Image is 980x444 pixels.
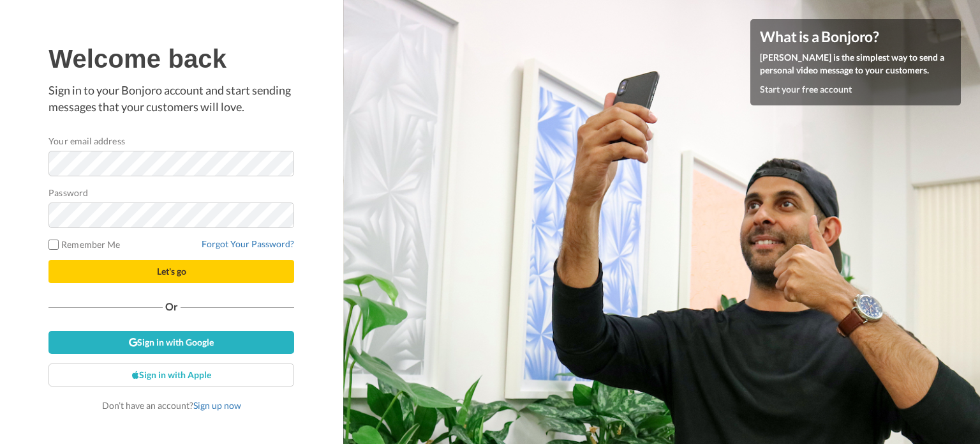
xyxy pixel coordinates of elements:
[760,51,951,77] p: [PERSON_NAME] is the simplest way to send a personal video message to your customers.
[102,400,241,411] span: Don’t have an account?
[48,240,59,250] input: Remember Me
[48,238,120,251] label: Remember Me
[48,45,294,73] h1: Welcome back
[48,331,294,354] a: Sign in with Google
[760,84,852,95] a: Start your free account
[48,186,88,199] label: Password
[163,302,181,311] span: Or
[48,260,294,283] button: Let's go
[48,364,294,387] a: Sign in with Apple
[202,238,294,249] a: Forgot Your Password?
[48,82,294,115] p: Sign in to your Bonjoro account and start sending messages that your customers will love.
[760,29,951,45] h4: What is a Bonjoro?
[193,400,241,411] a: Sign up now
[48,134,124,148] label: Your email address
[157,266,186,277] span: Let's go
